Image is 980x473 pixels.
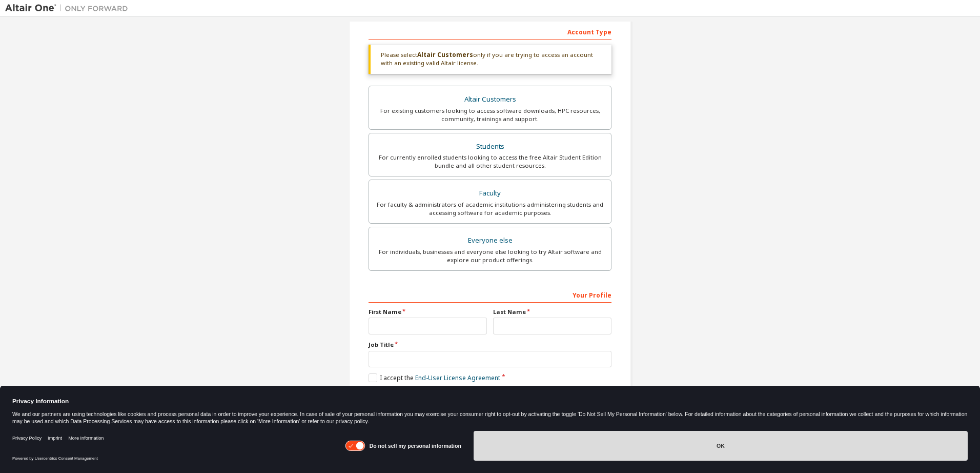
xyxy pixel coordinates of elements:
[417,50,473,59] b: Altair Customers
[375,186,605,201] div: Faculty
[375,92,605,107] div: Altair Customers
[369,373,500,382] label: I accept the
[369,23,611,40] div: Account Type
[375,248,605,264] div: For individuals, businesses and everyone else looking to try Altair software and explore our prod...
[5,3,133,13] img: Altair One
[375,233,605,248] div: Everyone else
[369,286,611,303] div: Your Profile
[375,201,605,217] div: For faculty & administrators of academic institutions administering students and accessing softwa...
[369,45,611,74] div: Please select only if you are trying to access an account with an existing valid Altair license.
[493,308,611,316] label: Last Name
[369,341,611,349] label: Job Title
[375,140,605,154] div: Students
[415,373,500,382] a: End-User License Agreement
[369,308,487,316] label: First Name
[375,153,605,170] div: For currently enrolled students looking to access the free Altair Student Edition bundle and all ...
[375,107,605,123] div: For existing customers looking to access software downloads, HPC resources, community, trainings ...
